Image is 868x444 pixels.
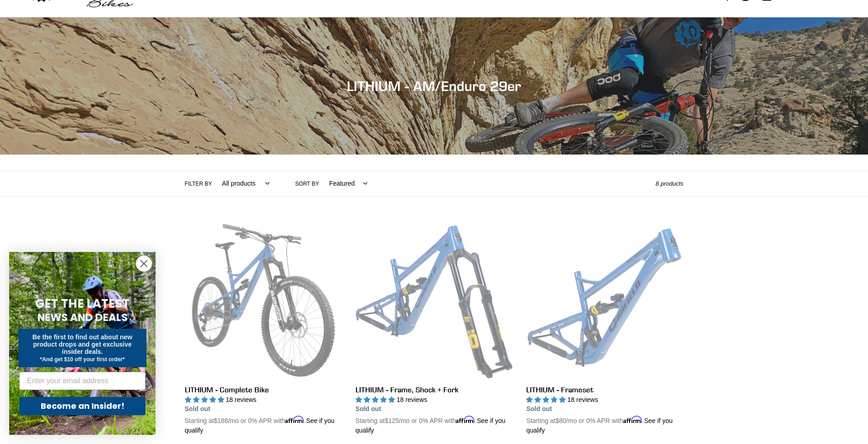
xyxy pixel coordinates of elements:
[38,310,128,325] span: NEWS AND DEALS
[136,256,152,272] button: Close dialog
[185,180,212,188] label: Filter by
[19,372,146,390] input: Enter your email address
[656,180,684,187] span: 8 products
[32,333,133,355] span: Be the first to find out about new product drops and get exclusive insider deals.
[295,180,319,188] label: Sort by
[19,397,146,415] button: Become an Insider!
[347,78,521,94] span: LITHIUM - AM/Enduro 29er
[35,295,129,312] span: GET THE LATEST
[40,356,124,363] span: *And get $10 off your first order*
